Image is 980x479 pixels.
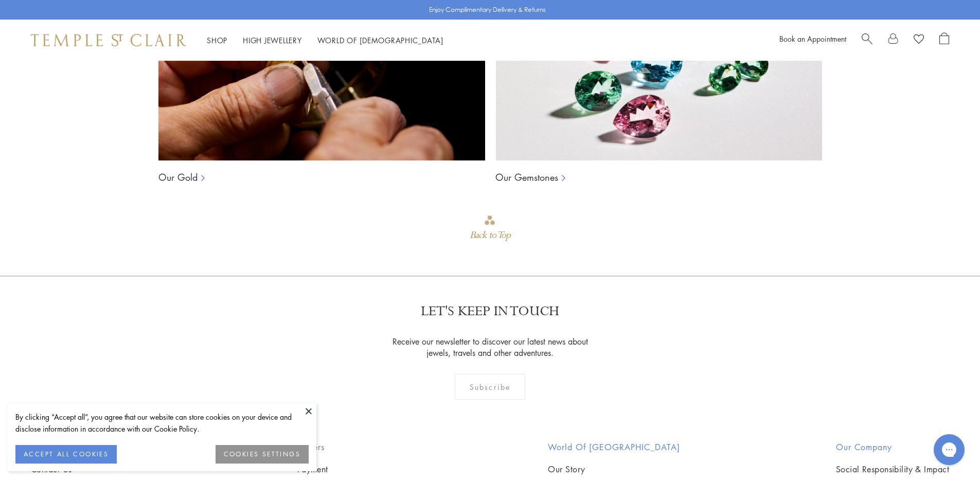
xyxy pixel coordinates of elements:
a: Our Gemstones [495,171,558,183]
a: Payment [297,464,393,475]
a: View Wishlist [914,32,924,48]
h2: Orders [297,441,393,453]
a: World of [DEMOGRAPHIC_DATA]World of [DEMOGRAPHIC_DATA] [317,35,443,45]
a: Our Gold [158,171,198,183]
h2: Our Company [836,441,949,453]
a: Open Shopping Bag [939,32,949,48]
nav: Main navigation [207,34,443,47]
div: Go to top [470,214,510,245]
div: By clicking “Accept all”, you agree that our website can store cookies on your device and disclos... [15,411,309,435]
p: Enjoy Complimentary Delivery & Returns [429,5,546,15]
div: Back to Top [470,226,510,245]
a: Social Responsibility & Impact [836,464,949,475]
h2: World of [GEOGRAPHIC_DATA] [548,441,680,453]
p: Receive our newsletter to discover our latest news about jewels, travels and other adventures. [386,336,594,358]
a: ShopShop [207,35,227,45]
a: High JewelleryHigh Jewellery [243,35,302,45]
button: COOKIES SETTINGS [216,445,309,464]
button: ACCEPT ALL COOKIES [15,445,117,464]
a: Our Story [548,464,680,475]
img: Temple St. Clair [31,34,186,46]
a: Search [862,32,872,48]
iframe: Gorgias live chat messenger [929,431,970,469]
p: LET'S KEEP IN TOUCH [421,302,559,320]
div: Subscribe [455,374,525,400]
a: Book an Appointment [779,33,846,44]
